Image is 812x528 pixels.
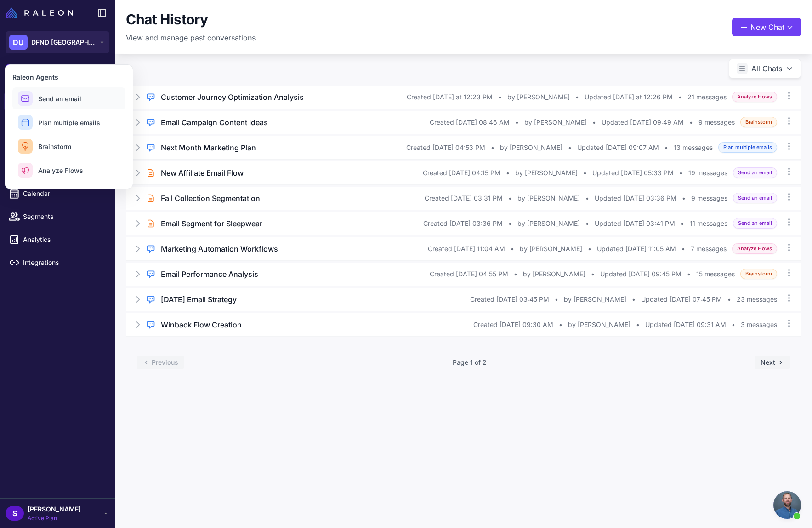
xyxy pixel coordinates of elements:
span: 13 messages [674,143,713,153]
span: Updated [DATE] 09:07 AM [577,143,659,153]
button: Plan multiple emails [12,111,125,133]
span: Segments [23,212,104,222]
span: • [687,269,691,279]
h3: Raleon Agents [12,72,125,82]
span: • [679,168,683,178]
span: Updated [DATE] 09:45 PM [600,269,681,279]
a: Integrations [4,253,111,272]
h1: Chat History [126,11,208,29]
h3: Email Performance Analysis [161,269,258,280]
span: • [678,92,682,102]
a: Analytics [4,230,111,249]
span: • [732,320,735,330]
span: Send an email [733,193,777,203]
span: Brainstorm [740,117,777,127]
span: • [682,193,686,203]
span: by [PERSON_NAME] [507,92,570,102]
button: Analyze Flows [12,159,125,181]
button: All Chats [729,59,801,78]
button: Next [755,356,790,369]
button: DUDFND [GEOGRAPHIC_DATA] [6,31,109,53]
span: Updated [DATE] 03:41 PM [595,218,675,229]
span: • [632,294,636,304]
span: Integrations [23,258,104,268]
span: Send an email [38,94,81,103]
p: View and manage past conversations [126,32,256,43]
div: DU [9,35,28,50]
a: Calendar [4,184,111,203]
span: Active Plan [28,514,81,522]
span: Brainstorm [740,269,777,279]
span: • [498,92,502,102]
a: Raleon Logo [6,7,77,18]
a: Knowledge [4,115,111,134]
span: 3 messages [741,320,777,330]
span: 7 messages [691,244,727,254]
span: • [664,143,668,153]
span: • [491,143,494,153]
span: 23 messages [737,294,777,304]
span: Created [DATE] 04:53 PM [406,143,485,153]
span: Send an email [733,167,777,178]
span: • [508,218,512,229]
button: Brainstorm [12,135,125,157]
img: Raleon Logo [6,7,73,18]
span: Analyze Flows [38,166,83,175]
a: Campaigns [4,161,111,180]
span: Created [DATE] 03:31 PM [425,193,503,203]
h3: Email Segment for Sleepwear [161,218,262,229]
span: Updated [DATE] at 12:26 PM [585,92,673,102]
span: Analyze Flows [732,92,777,102]
span: 15 messages [696,269,735,279]
span: Created [DATE] 09:30 AM [473,320,553,330]
span: Plan multiple emails [38,118,100,127]
button: Previous [137,356,184,369]
span: Plan multiple emails [718,142,777,153]
span: • [583,168,587,178]
span: by [PERSON_NAME] [515,168,578,178]
span: 9 messages [698,117,735,127]
span: by [PERSON_NAME] [523,269,585,279]
h3: Customer Journey Optimization Analysis [161,92,304,103]
span: Updated [DATE] 07:45 PM [641,294,722,304]
span: Created [DATE] 04:15 PM [423,168,500,178]
span: • [555,294,558,304]
span: by [PERSON_NAME] [520,244,582,254]
span: • [585,218,589,229]
span: Updated [DATE] 11:05 AM [597,244,676,254]
span: Calendar [23,189,104,199]
span: • [506,168,510,178]
span: Created [DATE] 03:45 PM [470,294,549,304]
span: by [PERSON_NAME] [524,117,587,127]
span: DFND [GEOGRAPHIC_DATA] [31,37,96,47]
span: • [514,269,517,279]
span: Page 1 of 2 [453,357,487,367]
h3: Marketing Automation Workflows [161,243,278,254]
span: Updated [DATE] 09:49 AM [602,117,684,127]
h3: Email Campaign Content Ideas [161,117,268,128]
span: Analyze Flows [732,243,777,254]
h3: Fall Collection Segmentation [161,193,260,204]
span: Send an email [733,218,777,229]
h3: New Affiliate Email Flow [161,167,244,178]
span: by [PERSON_NAME] [568,320,630,330]
span: • [689,117,693,127]
button: Send an email [12,87,125,109]
span: by [PERSON_NAME] [517,218,580,229]
span: 19 messages [688,168,727,178]
span: Created [DATE] at 12:23 PM [407,92,493,102]
span: • [727,294,731,304]
span: • [592,117,596,127]
span: • [681,244,685,254]
div: S [6,506,24,521]
a: Email Design [4,138,111,157]
span: Created [DATE] 08:46 AM [430,117,510,127]
span: • [636,320,640,330]
h3: [DATE] Email Strategy [161,294,237,305]
span: • [585,193,589,203]
span: • [591,269,595,279]
span: Created [DATE] 04:55 PM [430,269,508,279]
span: Brainstorm [38,142,71,151]
span: Updated [DATE] 09:31 AM [645,320,726,330]
span: [PERSON_NAME] [28,504,81,514]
